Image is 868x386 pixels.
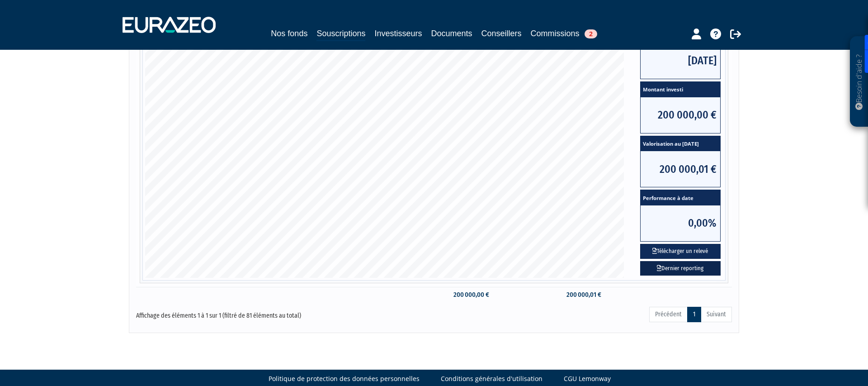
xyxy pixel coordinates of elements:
span: 200 000,01 € [641,151,720,187]
div: Affichage des éléments 1 à 1 sur 1 (filtré de 81 éléments au total) [136,306,377,320]
a: Dernier reporting [640,261,721,276]
a: Commissions2 [531,27,597,40]
span: Montant investi [641,82,720,97]
td: 200 000,00 € [439,287,494,303]
a: Nos fonds [271,27,307,40]
img: 1732889491-logotype_eurazeo_blanc_rvb.png [123,17,216,33]
span: 200 000,00 € [641,97,720,133]
span: [DATE] [641,43,720,79]
p: Besoin d'aide ? [854,41,864,123]
button: Télécharger un relevé [640,244,721,259]
a: Politique de protection des données personnelles [269,374,420,383]
span: 2 [585,29,597,38]
a: Conseillers [481,27,522,40]
span: Valorisation au [DATE] [641,136,720,152]
a: 1 [687,307,701,322]
td: 200 000,01 € [552,287,606,303]
span: Performance à date [641,190,720,205]
a: Souscriptions [316,27,365,41]
a: Investisseurs [374,27,422,40]
span: 0,00% [641,205,720,241]
a: CGU Lemonway [564,374,611,383]
a: Conditions générales d'utilisation [441,374,542,383]
a: Documents [431,27,472,40]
